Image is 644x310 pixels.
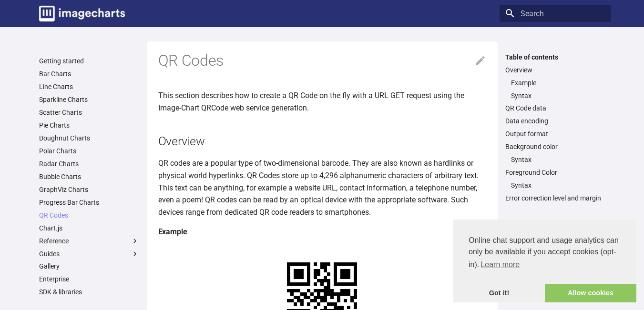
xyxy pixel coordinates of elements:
[39,82,139,91] a: Line Charts
[39,147,139,155] a: Polar Charts
[479,258,521,272] a: learn more about cookies
[500,53,611,61] label: Table of contents
[505,66,605,74] a: Overview
[39,288,139,296] a: SDK & libraries
[39,70,139,78] a: Bar Charts
[35,2,129,25] a: Image-Charts documentation
[505,142,605,151] a: Background color
[39,57,139,65] a: Getting started
[39,250,139,258] label: Guides
[39,95,139,104] a: Sparkline Charts
[158,133,486,150] h2: Overview
[39,224,139,232] a: Chart.js
[39,6,125,21] img: logo
[505,181,605,190] nav: Foreground Color
[39,134,139,142] a: Doughnut Charts
[158,157,486,218] p: QR codes are a popular type of two-dimensional barcode. They are also known as hardlinks or physi...
[39,237,139,245] label: Reference
[39,108,139,117] a: Scatter Charts
[469,235,621,272] span: Online chat support and usage analytics can only be available if you accept cookies (opt-in).
[545,284,636,303] a: allow cookies
[39,198,139,207] a: Progress Bar Charts
[505,130,605,138] a: Output format
[39,160,139,168] a: Radar Charts
[39,185,139,194] a: GraphViz Charts
[39,262,139,270] a: Gallery
[158,226,486,238] h4: Example
[511,181,605,190] a: Syntax
[39,275,139,283] a: Enterprise
[158,51,486,71] h1: QR Codes
[505,117,605,125] a: Data encoding
[511,155,605,164] a: Syntax
[453,284,545,303] a: dismiss cookie message
[39,121,139,130] a: Pie Charts
[505,168,605,177] a: Foreground Color
[505,194,605,202] a: Error correction level and margin
[505,79,605,100] nav: Overview
[39,172,139,181] a: Bubble Charts
[505,155,605,164] nav: Background color
[511,79,605,87] a: Example
[158,90,486,114] p: This section describes how to create a QR Code on the fly with a URL GET request using the Image-...
[500,53,611,203] nav: Table of contents
[39,211,139,220] a: QR Codes
[500,5,611,22] input: Search
[505,104,605,112] a: QR Code data
[511,91,605,100] a: Syntax
[453,220,636,302] div: cookieconsent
